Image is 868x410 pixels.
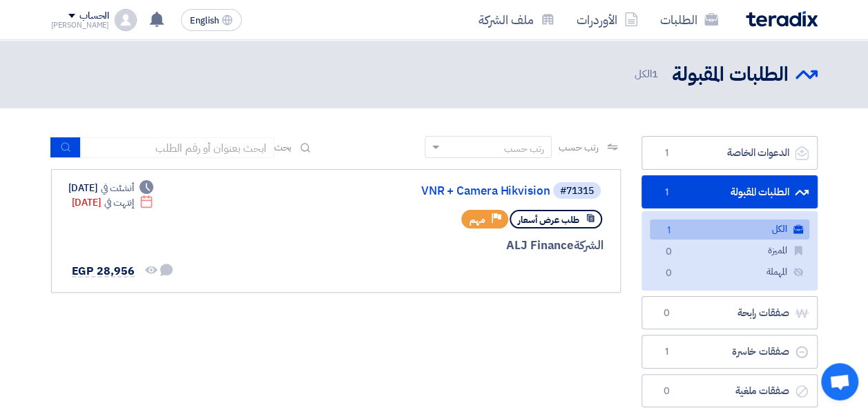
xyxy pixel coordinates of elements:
[81,137,274,158] input: ابحث بعنوان أو رقم الطلب
[504,141,544,156] div: رتب حسب
[72,195,154,210] div: [DATE]
[642,296,818,330] a: صفقات رابحة0
[566,3,649,36] a: الأوردرات
[661,266,677,281] span: 0
[642,175,818,209] a: الطلبات المقبولة1
[68,181,154,195] div: [DATE]
[518,213,579,226] span: طلب عرض أسعار
[650,219,809,240] a: الكل
[821,363,858,400] div: Open chat
[51,21,110,29] div: [PERSON_NAME]
[104,195,134,210] span: إنتهت في
[649,3,729,36] a: الطلبات
[642,335,818,369] a: صفقات خاسرة1
[659,384,675,398] span: 0
[635,66,661,82] span: الكل
[642,374,818,408] a: صفقات ملغية0
[661,224,677,238] span: 1
[274,140,292,155] span: بحث
[659,306,675,320] span: 0
[642,136,818,170] a: الدعوات الخاصة1
[659,186,675,199] span: 1
[672,61,789,88] h2: الطلبات المقبولة
[652,66,658,81] span: 1
[650,262,809,282] a: المهملة
[574,237,604,254] span: الشركة
[559,140,598,155] span: رتب حسب
[659,146,675,160] span: 1
[661,245,677,260] span: 0
[470,213,485,226] span: مهم
[101,181,134,195] span: أنشئت في
[271,237,604,255] div: ALJ Finance
[190,16,219,26] span: English
[650,241,809,261] a: المميزة
[746,11,818,27] img: Teradix logo
[181,9,242,31] button: English
[79,10,109,22] div: الحساب
[72,263,135,280] span: EGP 28,956
[560,186,594,196] div: #71315
[659,345,675,359] span: 1
[115,9,137,31] img: profile_test.png
[467,3,566,36] a: ملف الشركة
[274,185,550,197] a: VNR + Camera Hikvision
